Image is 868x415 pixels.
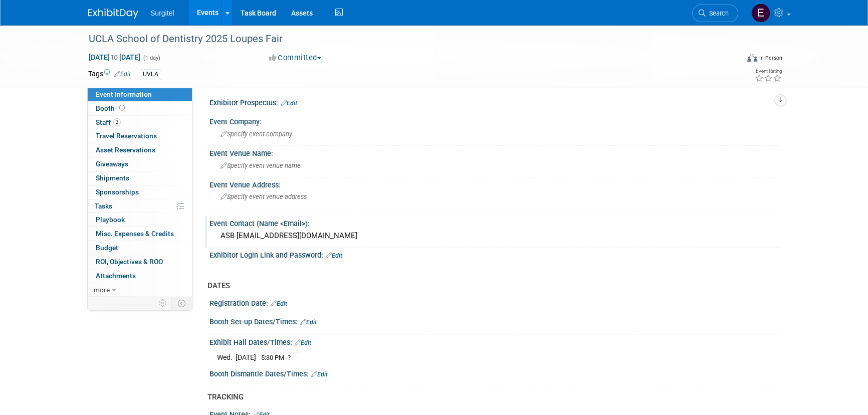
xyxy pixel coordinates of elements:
[751,4,770,23] img: Event Coordinator
[150,9,174,17] span: Surgitel
[88,9,138,19] img: ExhibitDay
[110,53,119,61] span: to
[209,248,780,261] div: Exhibitor Login Link and Password:
[96,272,136,280] span: Attachments
[114,71,131,78] a: Edit
[679,52,782,67] div: Event Format
[88,199,192,213] a: Tasks
[88,269,192,283] a: Attachments
[96,118,121,126] span: Staff
[88,69,131,80] td: Tags
[261,354,291,361] span: 5:30 PM -
[209,216,780,229] div: Event Contact (Name <Email>):
[88,283,192,297] a: more
[88,255,192,269] a: ROI, Objectives & ROO
[117,104,127,112] span: Booth not reserved yet
[266,53,325,63] button: Committed
[113,118,121,126] span: 2
[95,202,112,210] span: Tasks
[217,228,772,244] div: ASB [EMAIL_ADDRESS][DOMAIN_NAME]
[209,296,780,309] div: Registration Date:
[96,174,129,182] span: Shipments
[96,244,118,252] span: Budget
[207,281,772,291] div: DATES
[96,188,139,196] span: Sponsorships
[300,319,317,326] a: Edit
[96,90,152,98] span: Event Information
[217,352,236,362] td: Wed.
[692,5,738,22] a: Search
[209,95,780,108] div: Exhibitor Prospectus:
[209,335,780,348] div: Exhibit Hall Dates/Times:
[221,162,301,169] span: Specify event venue name
[236,352,256,362] td: [DATE]
[88,116,192,129] a: Staff2
[271,300,287,307] a: Edit
[209,114,780,127] div: Event Company:
[172,297,192,310] td: Toggle Event Tabs
[85,30,723,48] div: UCLA School of Dentistry 2025 Loupes Fair
[221,193,307,200] span: Specify event venue address
[209,177,780,190] div: Event Venue Address:
[96,160,128,168] span: Giveaways
[88,129,192,143] a: Travel Reservations
[88,185,192,199] a: Sponsorships
[281,100,297,107] a: Edit
[96,132,157,140] span: Travel Reservations
[706,10,729,17] span: Search
[96,146,155,154] span: Asset Reservations
[209,366,780,379] div: Booth Dismantle Dates/Times:
[88,157,192,171] a: Giveaways
[96,216,125,224] span: Playbook
[755,69,782,74] div: Event Rating
[96,258,163,266] span: ROI, Objectives & ROO
[154,297,172,310] td: Personalize Event Tab Strip
[221,130,292,138] span: Specify event company
[326,252,342,259] a: Edit
[288,354,291,361] span: ?
[207,392,772,402] div: TRACKING
[88,102,192,115] a: Booth
[88,213,192,227] a: Playbook
[311,371,328,378] a: Edit
[88,53,141,62] span: [DATE] [DATE]
[88,88,192,101] a: Event Information
[295,339,311,346] a: Edit
[142,55,160,61] span: (1 day)
[209,314,780,327] div: Booth Set-up Dates/Times:
[209,146,780,158] div: Event Venue Name:
[88,171,192,185] a: Shipments
[88,241,192,255] a: Budget
[88,143,192,157] a: Asset Reservations
[88,227,192,241] a: Misc. Expenses & Credits
[96,230,174,238] span: Misc. Expenses & Credits
[747,54,757,62] img: Format-Inperson.png
[140,69,161,80] div: UVLA
[759,54,782,62] div: In-Person
[96,104,127,112] span: Booth
[94,286,110,294] span: more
